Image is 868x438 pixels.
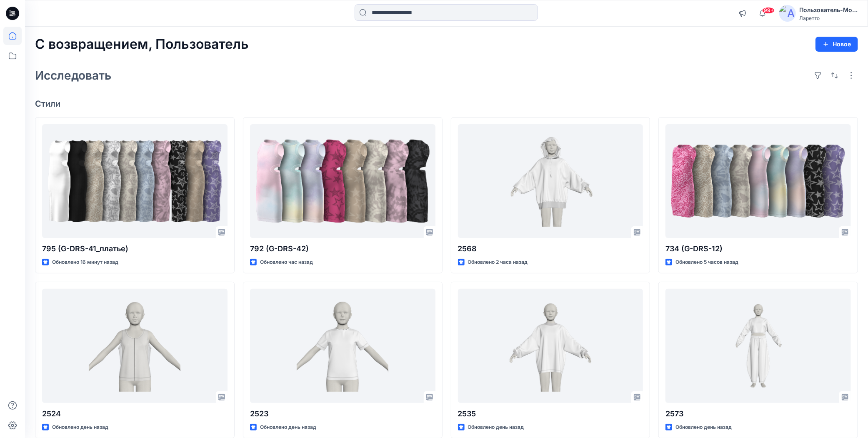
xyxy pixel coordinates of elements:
a: 2523 [250,289,435,403]
a: 2568 [458,124,643,238]
ya-tr-span: 734 (G-DRS-12) [665,244,723,253]
p: 2524 [42,408,228,420]
button: Новое [815,37,858,52]
a: 2524 [42,289,228,403]
ya-tr-span: Исследовать [35,68,111,83]
a: 2573 [665,289,851,403]
ya-tr-span: Обновлено час назад [260,259,313,265]
p: Обновлено день назад [675,423,732,432]
p: 2573 [665,408,851,420]
p: 795 (G-DRS-41_платье) [42,243,228,255]
ya-tr-span: Ларетто [799,15,820,21]
a: 792 (G-DRS-42) [250,124,435,238]
p: 2535 [458,408,643,420]
ya-tr-span: С возвращением, Пользователь [35,36,249,52]
span: 99+ [762,7,775,14]
ya-tr-span: Стили [35,99,60,109]
p: 2523 [250,408,435,420]
ya-tr-span: Обновлено 16 минут назад [52,259,118,265]
p: Обновлено день назад [468,423,524,432]
a: 2535 [458,289,643,403]
a: 795 (G-DRS-41_платье) [42,124,228,238]
ya-tr-span: Обновлено 5 часов назад [675,259,738,265]
p: Обновлено день назад [260,423,316,432]
p: 792 (G-DRS-42) [250,243,435,255]
ya-tr-span: Обновлено 2 часа назад [468,259,528,265]
a: 734 (G-DRS-12) [665,124,851,238]
img: аватар [779,5,796,22]
ya-tr-span: Обновлено день назад [52,424,108,430]
p: 2568 [458,243,643,255]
